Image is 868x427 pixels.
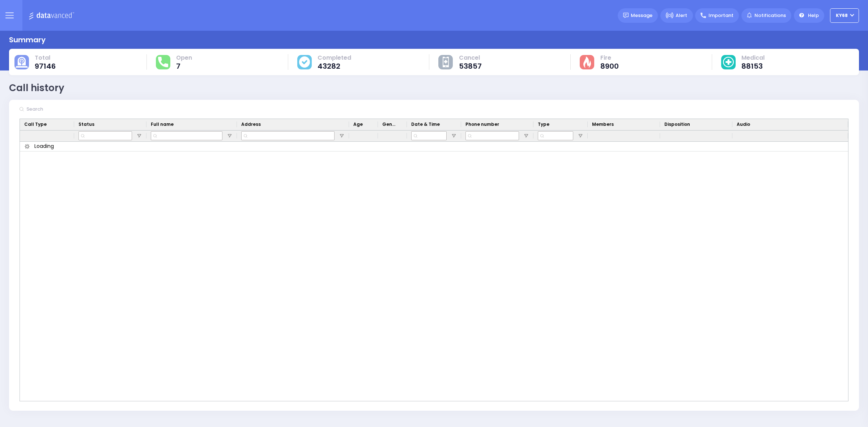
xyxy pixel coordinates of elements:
[737,121,750,128] span: Audio
[623,13,629,18] img: message.svg
[709,12,733,19] span: Important
[339,133,345,139] button: Open Filter Menu
[299,56,310,67] img: cause-cover.svg
[158,57,168,67] img: total-response.svg
[29,11,77,20] img: Logo
[227,133,233,139] button: Open Filter Menu
[411,131,447,140] input: Date & Time Filter Input
[459,63,482,70] span: 53857
[318,54,351,61] span: Completed
[465,121,499,128] span: Phone number
[24,102,133,116] input: Search
[631,12,652,19] span: Message
[353,121,363,128] span: Age
[459,54,482,61] span: Cancel
[35,63,56,70] span: 97146
[382,121,397,128] span: Gender
[176,63,192,70] span: 7
[9,81,64,95] div: Call history
[176,54,192,61] span: Open
[741,63,765,70] span: 88153
[34,142,54,150] span: Loading
[664,121,690,128] span: Disposition
[136,133,142,139] button: Open Filter Menu
[676,12,687,19] span: Alert
[151,131,222,140] input: Full name Filter Input
[35,54,56,61] span: Total
[318,63,351,70] span: 43282
[754,12,786,19] span: Notifications
[24,121,47,128] span: Call Type
[241,131,335,140] input: Address Filter Input
[600,63,619,70] span: 8900
[523,133,529,139] button: Open Filter Menu
[78,121,94,128] span: Status
[451,133,457,139] button: Open Filter Menu
[78,131,132,140] input: Status Filter Input
[465,131,519,140] input: Phone number Filter Input
[241,121,261,128] span: Address
[592,121,614,128] span: Members
[16,57,28,68] img: total-cause.svg
[538,131,573,140] input: Type Filter Input
[151,121,174,128] span: Full name
[443,57,449,68] img: other-cause.svg
[411,121,440,128] span: Date & Time
[741,54,765,61] span: Medical
[836,12,848,19] span: ky68
[583,56,591,68] img: fire-cause.svg
[9,34,46,45] div: Summary
[600,54,619,61] span: Fire
[830,8,859,23] button: ky68
[538,121,549,128] span: Type
[723,57,734,68] img: medical-cause.svg
[578,133,583,139] button: Open Filter Menu
[808,12,819,19] span: Help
